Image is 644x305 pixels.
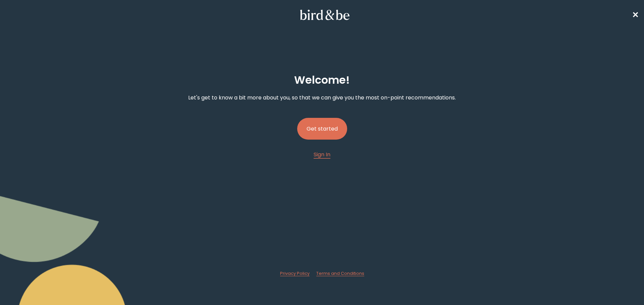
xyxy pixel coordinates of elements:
[297,118,347,140] button: Get started
[280,271,310,277] a: Privacy Policy
[188,93,456,102] p: Let's get to know a bit more about you, so that we can give you the most on-point recommendations.
[316,271,364,276] span: Terms and Conditions
[610,274,637,298] iframe: Gorgias live chat messenger
[294,72,350,88] h2: Welcome !
[632,9,639,20] span: ✕
[297,107,347,150] a: Get started
[314,151,330,158] span: Sign In
[314,150,330,159] a: Sign In
[316,271,364,277] a: Terms and Conditions
[632,9,639,21] a: ✕
[280,271,310,276] span: Privacy Policy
